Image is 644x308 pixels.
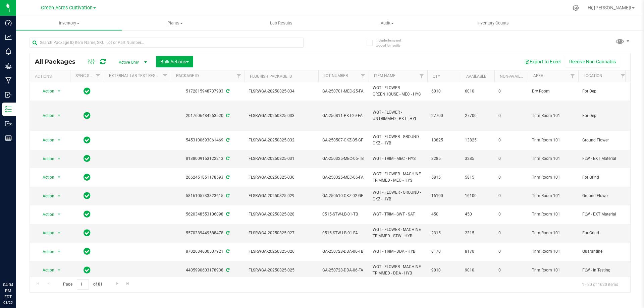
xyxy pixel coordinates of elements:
[431,211,457,218] span: 450
[498,88,524,95] span: 0
[225,212,229,217] span: Sync from Compliance System
[122,16,228,30] a: Plants
[431,113,457,119] span: 27700
[373,85,423,98] span: WGT - FLOWER GREENHOUSE - MEC - HYS
[373,227,423,239] span: WGT - FLOWER - MACHINE TRIMMED - STW - HYB
[498,156,524,162] span: 0
[5,63,12,69] inline-svg: Grow
[55,135,63,145] span: select
[532,267,574,273] span: Trim Room 101
[572,5,580,11] div: Manage settings
[582,267,625,273] span: FLW - In Testing
[55,228,63,238] span: select
[37,191,55,201] span: Action
[37,228,55,238] span: Action
[373,248,423,255] span: WGT - TRIM - DDA - HYB
[322,174,365,181] span: GA-250325-MEC-06-FA
[35,58,82,65] span: All Packages
[582,248,625,255] span: Quarantine
[261,20,302,26] span: Lab Results
[225,138,229,142] span: Sync from Compliance System
[465,174,490,181] span: 5815
[374,73,395,78] a: Item Name
[498,267,524,273] span: 0
[465,267,490,273] span: 9010
[84,228,91,238] span: In Sync
[84,265,91,275] span: In Sync
[5,34,12,41] inline-svg: Analytics
[532,113,574,119] span: Trim Room 101
[532,156,574,162] span: Trim Room 101
[77,279,89,290] input: 1
[170,174,246,181] div: 2662451851178593
[84,86,91,96] span: In Sync
[84,135,91,145] span: In Sync
[7,254,27,274] iframe: Resource center
[37,173,55,182] span: Action
[249,193,314,199] span: FLSRWGA-20250825-029
[582,88,625,95] span: For Dep
[322,137,365,143] span: GA-250507-CKZ-05-GF
[373,109,423,122] span: WGT - FLOWER - UNTRIMMED - PKT - HYI
[35,74,67,79] div: Actions
[5,106,12,113] inline-svg: Inventory
[373,156,423,162] span: WGT - TRIM - MEC - HYS
[41,5,93,11] span: Green Acres Cultivation
[373,211,423,218] span: WGT - TRIM - SWT - SAT
[250,74,292,79] a: Flourish Package ID
[433,74,440,79] a: Qty
[84,154,91,163] span: In Sync
[431,193,457,199] span: 16100
[565,56,620,67] button: Receive Non-Cannabis
[582,156,625,162] span: FLW - EXT Material
[225,249,229,254] span: Sync from Compliance System
[16,20,122,26] span: Inventory
[170,230,246,236] div: 5570389449588478
[468,20,518,26] span: Inventory Counts
[37,86,55,96] span: Action
[5,120,12,127] inline-svg: Outbound
[84,173,91,182] span: In Sync
[37,210,55,219] span: Action
[225,231,229,235] span: Sync from Compliance System
[55,111,63,120] span: select
[225,89,229,94] span: Sync from Compliance System
[170,113,246,119] div: 2017606484263520
[373,264,423,276] span: WGT - FLOWER - MACHINE TRIMMED - DDA - HYB
[532,248,574,255] span: Trim Room 101
[498,230,524,236] span: 0
[5,19,12,26] inline-svg: Dashboard
[322,193,365,199] span: GA-250610-CKZ-02-GF
[322,267,365,273] span: GA-250728-DDA-06-FA
[37,111,55,120] span: Action
[37,265,55,275] span: Action
[55,191,63,201] span: select
[465,230,490,236] span: 2315
[498,248,524,255] span: 0
[373,171,423,184] span: WGT - FLOWER - MACHINE TRIMMED - MEC - HYS
[55,154,63,164] span: select
[532,211,574,218] span: Trim Room 101
[465,88,490,95] span: 6010
[57,279,108,290] span: Page of 81
[75,73,101,78] a: Sync Status
[431,137,457,143] span: 13825
[3,282,13,300] p: 04:04 PM EDT
[249,113,314,119] span: FLSRWGA-20250825-033
[532,230,574,236] span: Trim Room 101
[170,267,246,273] div: 4405990603178938
[123,279,133,288] a: Go to the last page
[160,70,171,82] a: Filter
[37,154,55,164] span: Action
[582,193,625,199] span: Ground Flower
[228,16,334,30] a: Lab Results
[577,279,624,289] span: 1 - 20 of 1620 items
[498,211,524,218] span: 0
[84,191,91,200] span: In Sync
[322,230,365,236] span: 0515-STW-LB-01-FA
[465,193,490,199] span: 16100
[582,230,625,236] span: For Grind
[532,137,574,143] span: Trim Room 101
[160,59,189,64] span: Bulk Actions
[322,156,365,162] span: GA-250325-MEC-06-TB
